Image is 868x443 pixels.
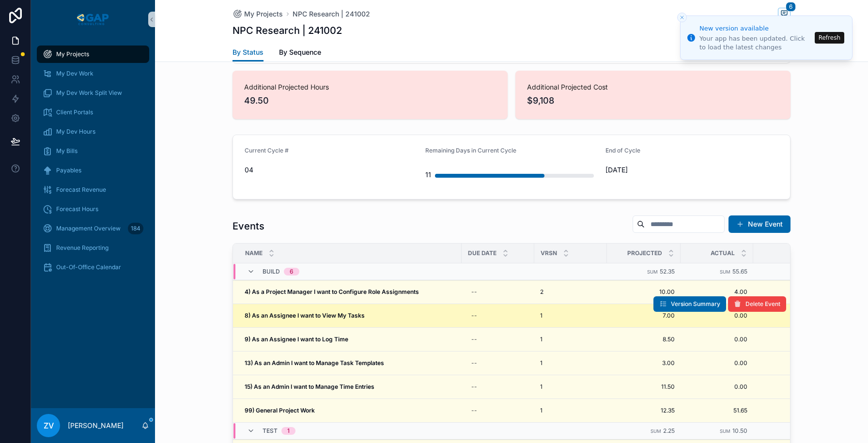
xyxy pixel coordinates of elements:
a: Management Overview184 [37,220,149,237]
span: Build [263,268,280,275]
span: $9,108 [527,94,779,107]
div: -- [471,288,477,296]
span: Forecast Revenue [56,186,106,194]
a: 99) General Project Work [245,407,456,414]
a: Client Portals [37,104,149,121]
span: By Status [232,47,263,57]
button: Version Summary [653,296,726,312]
a: 3.0 [754,383,828,391]
small: Sum [720,428,730,434]
img: App logo [75,12,110,27]
h1: Events [232,219,264,233]
a: 2 [540,288,601,296]
span: 1 [540,336,542,343]
span: 0.00 [686,312,747,320]
a: By Sequence [279,44,321,63]
span: 1 [540,359,542,367]
strong: 4) As a Project Manager I want to Configure Role Assignments [245,288,419,295]
a: 0.00 [686,336,747,343]
span: 1 [540,312,542,320]
span: 2 [540,288,543,296]
span: 2.25 [663,427,675,434]
a: 12.35 [613,407,675,414]
div: -- [471,359,477,367]
a: -- [467,284,528,300]
a: My Projects [37,46,149,63]
a: My Dev Hours [37,123,149,140]
span: My Dev Work [56,70,93,77]
a: 1 [540,312,601,320]
span: Version Summary [671,300,720,308]
span: 27.5 [754,407,828,414]
span: Client Portals [56,108,93,116]
div: 6 [290,268,294,275]
a: 3.0 [754,359,828,367]
a: Revenue Reporting [37,239,149,257]
span: 10.50 [732,427,747,434]
span: Additional Projected Hours [244,82,496,92]
div: -- [471,407,477,414]
div: 11 [425,165,431,184]
div: New version available [699,24,812,33]
a: My Projects [232,9,283,19]
a: Forecast Revenue [37,181,149,199]
strong: 9) As an Assignee I want to Log Time [245,336,348,343]
span: Projected [627,249,662,257]
span: 0.00 [686,383,747,391]
a: 4.5 [754,288,828,296]
button: New Event [728,215,790,233]
a: My Bills [37,142,149,160]
span: NPC Research | 241002 [293,9,370,19]
strong: 15) As an Admin I want to Manage Time Entries [245,383,374,390]
a: 11.50 [613,383,675,391]
span: 6.0 [754,336,828,343]
a: Out-Of-Office Calendar [37,259,149,276]
a: 10.00 [613,288,675,296]
a: 9) As an Assignee I want to Log Time [245,336,456,343]
span: 7.00 [613,312,675,320]
a: 8) As an Assignee I want to View My Tasks [245,312,456,320]
span: Out-Of-Office Calendar [56,263,121,271]
span: My Dev Hours [56,128,95,136]
a: 0.00 [686,359,747,367]
span: [DATE] [605,165,778,175]
a: 3.00 [613,359,675,367]
small: Sum [720,269,730,275]
span: My Dev Work Split View [56,89,122,97]
small: Sum [647,269,658,275]
div: 184 [128,223,143,234]
span: Additional Projected Cost [527,82,779,92]
span: Actual [711,249,735,257]
a: 4.00 [686,288,747,296]
a: Payables [37,162,149,179]
a: -- [467,355,528,371]
button: Refresh [815,32,844,44]
span: Forecast Hours [56,205,98,213]
span: Current Cycle # [245,147,289,154]
h1: NPC Research | 241002 [232,24,342,37]
button: Close toast [677,13,687,22]
span: Revenue Reporting [56,244,108,252]
div: 1 [287,427,290,435]
span: 51.65 [686,407,747,414]
div: Your app has been updated. Click to load the latest changes [699,34,812,52]
p: [PERSON_NAME] [68,421,124,430]
span: By Sequence [279,47,321,57]
div: scrollable content [31,39,155,289]
span: Due Date [468,249,496,257]
span: My Bills [56,147,77,155]
span: 8.50 [613,336,675,343]
a: 4) As a Project Manager I want to Configure Role Assignments [245,288,456,296]
a: 3.0 [754,312,828,320]
span: End of Cycle [605,147,640,154]
span: 49.50 [244,94,496,107]
span: 1 [540,407,542,414]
